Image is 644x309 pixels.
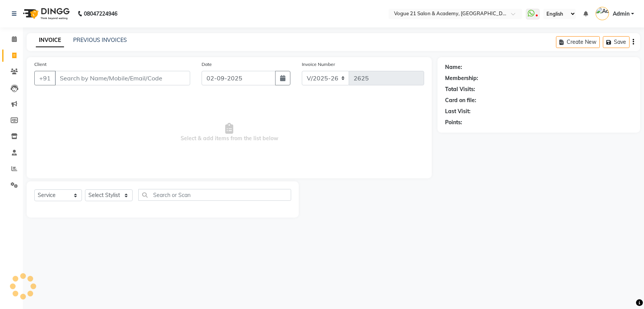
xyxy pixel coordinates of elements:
[603,36,630,48] button: Save
[34,94,424,171] span: Select & add items from the list below
[138,189,291,201] input: Search or Scan
[445,118,462,126] div: Points:
[36,34,64,47] a: INVOICE
[445,74,478,82] div: Membership:
[445,63,462,71] div: Name:
[84,3,117,24] b: 08047224946
[445,107,471,115] div: Last Visit:
[302,61,335,68] label: Invoice Number
[73,37,127,43] a: PREVIOUS INVOICES
[34,61,46,68] label: Client
[596,7,609,20] img: Admin
[19,3,72,24] img: logo
[556,36,600,48] button: Create New
[202,61,212,68] label: Date
[34,71,56,85] button: +91
[445,96,476,104] div: Card on file:
[445,85,475,93] div: Total Visits:
[613,10,630,18] span: Admin
[55,71,190,85] input: Search by Name/Mobile/Email/Code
